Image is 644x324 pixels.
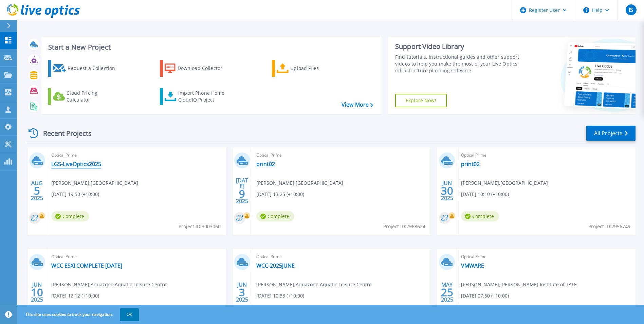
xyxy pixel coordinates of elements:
[395,54,521,74] div: Find tutorials, instructional guides and other support videos to help you make the most of your L...
[588,223,630,230] span: Project ID: 2956749
[68,61,122,75] div: Request a Collection
[256,281,372,288] span: [PERSON_NAME] , Aquazone Aquatic Leisure Centre
[51,151,222,159] span: Optical Prime
[256,191,304,198] span: [DATE] 13:25 (+10:00)
[178,90,231,103] div: Import Phone Home CloudIQ Project
[461,179,548,187] span: [PERSON_NAME] , [GEOGRAPHIC_DATA]
[67,90,121,103] div: Cloud Pricing Calculator
[51,191,99,198] span: [DATE] 19:50 (+10:00)
[239,289,245,295] span: 3
[395,42,521,51] div: Support Video Library
[256,161,275,167] a: print02
[586,126,636,141] a: All Projects
[272,60,348,77] a: Upload Files
[441,289,453,295] span: 25
[51,262,122,269] a: WCC ESXI COMPLETE [DATE]
[256,253,427,260] span: Optical Prime
[461,281,577,288] span: [PERSON_NAME] , [PERSON_NAME] Institute of TAFE
[461,161,480,167] a: print02
[441,178,454,203] div: JUN 2025
[461,253,631,260] span: Optical Prime
[395,94,447,107] a: Explore Now!
[120,308,139,321] button: OK
[31,178,43,203] div: AUG 2025
[51,211,89,221] span: Complete
[342,102,373,108] a: View More
[178,61,232,75] div: Download Collector
[256,151,427,159] span: Optical Prime
[51,281,167,288] span: [PERSON_NAME] , Aquazone Aquatic Leisure Centre
[461,292,509,300] span: [DATE] 07:50 (+10:00)
[256,179,343,187] span: [PERSON_NAME] , [GEOGRAPHIC_DATA]
[51,292,99,300] span: [DATE] 12:12 (+10:00)
[26,125,101,142] div: Recent Projects
[629,7,633,13] span: IS
[160,60,236,77] a: Download Collector
[461,211,499,221] span: Complete
[51,253,222,260] span: Optical Prime
[256,211,294,221] span: Complete
[48,88,124,105] a: Cloud Pricing Calculator
[256,292,304,300] span: [DATE] 10:33 (+10:00)
[51,161,101,167] a: LGS-LiveOptics2025
[461,262,484,269] a: VMWARE
[31,289,43,295] span: 10
[31,280,43,305] div: JUN 2025
[48,60,124,77] a: Request a Collection
[48,43,373,51] h3: Start a New Project
[236,178,249,203] div: [DATE] 2025
[19,308,139,321] span: This site uses cookies to track your navigation.
[34,188,40,194] span: 5
[239,191,245,197] span: 9
[51,179,138,187] span: [PERSON_NAME] , [GEOGRAPHIC_DATA]
[441,280,454,305] div: MAY 2025
[461,151,631,159] span: Optical Prime
[236,280,249,305] div: JUN 2025
[383,223,425,230] span: Project ID: 2968624
[441,188,453,194] span: 30
[461,191,509,198] span: [DATE] 10:10 (+10:00)
[290,61,345,75] div: Upload Files
[179,223,221,230] span: Project ID: 3003060
[256,262,295,269] a: WCC-2025JUNE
